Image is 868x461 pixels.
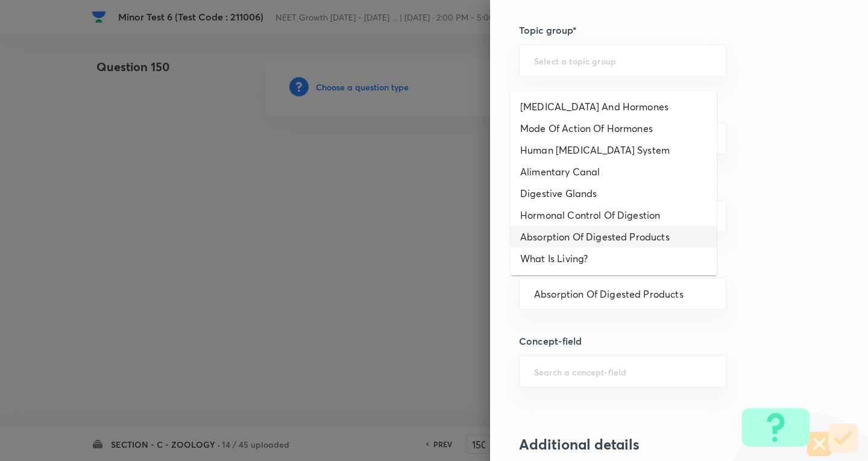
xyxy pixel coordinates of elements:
button: Open [719,60,722,62]
li: Hormonal Control Of Digestion [511,204,717,226]
li: Mode Of Action Of Hormones [511,118,717,139]
li: Systematics [511,269,717,291]
li: Digestive Glands [511,183,717,204]
li: [MEDICAL_DATA] And Hormones [511,96,717,118]
h5: Topic group* [519,23,799,37]
h5: Concept-field [519,334,799,348]
button: Open [719,371,722,373]
button: Close [719,293,722,295]
li: Human [MEDICAL_DATA] System [511,139,717,161]
button: Open [719,215,722,218]
li: What Is Living? [511,248,717,269]
li: Alimentary Canal [511,161,717,183]
input: Search a sub-concept [534,288,711,299]
button: Open [719,137,722,140]
li: Absorption Of Digested Products [511,226,717,248]
input: Select a topic group [534,55,711,66]
input: Search a concept-field [534,366,711,377]
h3: Additional details [519,436,799,453]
